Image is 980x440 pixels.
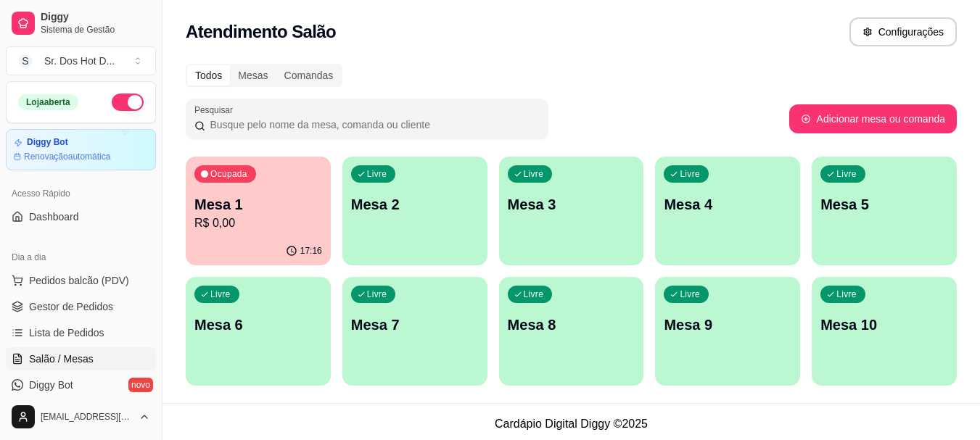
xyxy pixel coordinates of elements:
button: LivreMesa 6 [186,277,331,386]
p: 17:16 [300,245,322,257]
button: [EMAIL_ADDRESS][DOMAIN_NAME] [6,399,156,434]
p: Ocupada [210,168,247,180]
span: Gestor de Pedidos [29,299,113,314]
span: S [18,54,33,68]
p: Livre [680,289,700,300]
div: Comandas [276,65,342,86]
p: Mesa 10 [820,315,948,335]
div: Acesso Rápido [6,182,156,205]
div: Todos [187,65,230,86]
p: Mesa 5 [820,194,948,215]
button: LivreMesa 5 [812,157,957,265]
span: Dashboard [29,209,79,224]
button: LivreMesa 3 [499,157,644,265]
p: Livre [524,168,544,180]
button: Select a team [6,46,156,75]
span: Pedidos balcão (PDV) [29,273,129,288]
a: Salão / Mesas [6,347,156,370]
p: R$ 0,00 [194,215,322,232]
button: Configurações [849,17,957,46]
p: Livre [836,168,857,180]
label: Pesquisar [194,104,238,116]
p: Mesa 1 [194,194,322,215]
span: [EMAIL_ADDRESS][DOMAIN_NAME] [41,411,133,423]
button: LivreMesa 8 [499,277,644,386]
p: Livre [836,289,857,300]
a: Gestor de Pedidos [6,295,156,318]
button: LivreMesa 2 [342,157,487,265]
p: Mesa 2 [351,194,479,215]
a: DiggySistema de Gestão [6,6,156,41]
p: Mesa 9 [664,315,791,335]
p: Livre [680,168,700,180]
span: Diggy [41,11,150,24]
button: OcupadaMesa 1R$ 0,0017:16 [186,157,331,265]
p: Mesa 3 [508,194,635,215]
article: Renovação automática [24,151,110,162]
p: Mesa 7 [351,315,479,335]
p: Mesa 6 [194,315,322,335]
a: Diggy BotRenovaçãoautomática [6,129,156,170]
button: LivreMesa 7 [342,277,487,386]
div: Dia a dia [6,246,156,269]
span: Sistema de Gestão [41,24,150,36]
button: Adicionar mesa ou comanda [789,104,957,133]
div: Loja aberta [18,94,78,110]
h2: Atendimento Salão [186,20,336,43]
a: Lista de Pedidos [6,321,156,344]
p: Livre [367,168,387,180]
span: Salão / Mesas [29,352,94,366]
button: LivreMesa 10 [812,277,957,386]
a: Dashboard [6,205,156,228]
p: Livre [210,289,231,300]
button: Pedidos balcão (PDV) [6,269,156,292]
a: Diggy Botnovo [6,373,156,397]
button: LivreMesa 9 [655,277,800,386]
span: Diggy Bot [29,378,73,392]
p: Mesa 4 [664,194,791,215]
span: Lista de Pedidos [29,325,104,340]
button: Alterar Status [112,94,144,111]
div: Sr. Dos Hot D ... [44,54,115,68]
p: Mesa 8 [508,315,635,335]
div: Mesas [230,65,276,86]
button: LivreMesa 4 [655,157,800,265]
p: Livre [367,289,387,300]
p: Livre [524,289,544,300]
input: Pesquisar [205,117,540,132]
article: Diggy Bot [27,137,68,148]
